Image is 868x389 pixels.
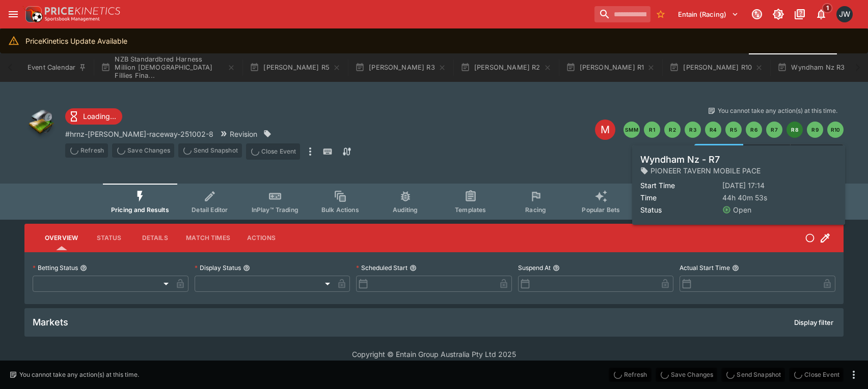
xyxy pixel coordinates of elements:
span: Related Events [644,206,688,214]
button: SMM [623,122,640,138]
button: R6 [746,122,762,138]
span: Pricing and Results [111,206,169,214]
button: Display filter [788,314,839,331]
div: Start From [694,144,844,160]
p: Betting Status [33,263,78,272]
span: 1 [822,3,833,13]
button: Wyndham Nz R3 [771,53,862,82]
img: Sportsbook Management [45,17,100,21]
h5: Markets [33,316,68,328]
p: Suspend At [518,263,551,272]
button: Match Times [178,226,238,250]
div: Edit Meeting [595,119,615,140]
button: Event Calendar [21,53,93,82]
p: Display Status [195,263,241,272]
input: search [594,6,650,22]
button: [PERSON_NAME] R5 [243,53,347,82]
button: Connected to PK [748,5,766,23]
p: You cannot take any action(s) at this time. [19,370,139,379]
img: PriceKinetics Logo [22,4,43,24]
button: R3 [685,122,701,138]
button: more [848,369,860,381]
button: R2 [664,122,681,138]
button: Jayden Wyke [833,3,856,25]
img: other.png [24,106,57,139]
button: Notifications [812,5,830,23]
button: R5 [725,122,742,138]
button: Select Tenant [672,6,745,22]
button: R1 [644,122,660,138]
button: more [304,143,316,160]
span: Auditing [393,206,418,214]
span: InPlay™ Trading [252,206,299,214]
button: Status [86,226,132,250]
button: Details [132,226,178,250]
button: No Bookmarks [653,6,669,22]
span: Templates [455,206,486,214]
p: Auto-Save [807,146,839,157]
button: R10 [827,122,844,138]
nav: pagination navigation [623,122,844,138]
button: [PERSON_NAME] R3 [349,53,452,82]
p: Overtype [711,146,739,157]
button: [PERSON_NAME] R1 [560,53,662,82]
button: Toggle light/dark mode [769,5,788,23]
button: [PERSON_NAME] R10 [663,53,769,82]
button: R7 [766,122,782,138]
p: Actual Start Time [680,263,730,272]
p: Override [759,146,785,157]
button: R8 [786,122,803,138]
p: Loading... [83,111,116,122]
button: NZB Standardbred Harness Million [DEMOGRAPHIC_DATA] Fillies Fina... [95,53,241,82]
span: Bulk Actions [321,206,359,214]
p: Copy To Clipboard [65,129,213,139]
span: System Controls [707,206,757,214]
p: You cannot take any action(s) at this time. [718,106,837,115]
span: Racing [525,206,546,214]
div: PriceKinetics Update Available [25,32,127,50]
span: Popular Bets [582,206,620,214]
button: Actions [238,226,284,250]
span: Detail Editor [192,206,228,214]
div: Event type filters [103,184,765,220]
button: open drawer [4,5,22,23]
p: Scheduled Start [356,263,408,272]
button: R4 [705,122,721,138]
div: Jayden Wyke [836,6,853,22]
button: [PERSON_NAME] R2 [454,53,558,82]
button: R9 [807,122,823,138]
img: PriceKinetics [45,7,120,15]
p: Revision [230,129,257,139]
button: Overview [37,226,86,250]
button: Documentation [791,5,809,23]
